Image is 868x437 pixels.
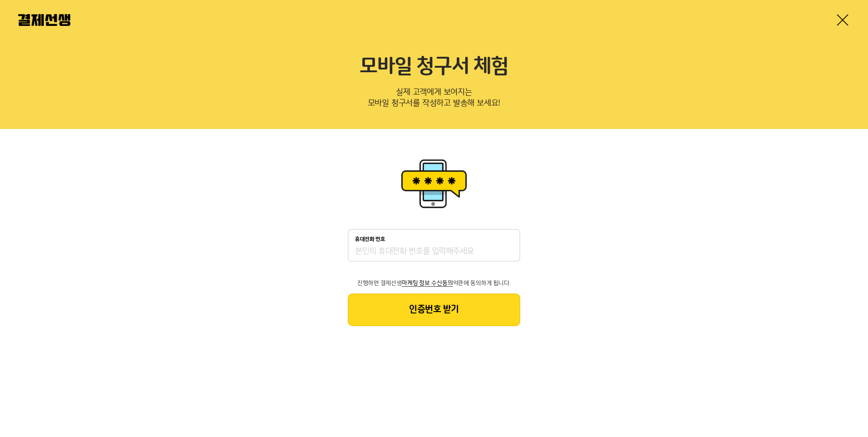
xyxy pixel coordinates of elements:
span: 마케팅 정보 수신동의 [402,280,453,286]
p: 휴대전화 번호 [355,236,385,243]
img: 휴대폰인증 이미지 [398,156,470,211]
input: 휴대전화 번호 [355,246,513,257]
p: 진행하면 결제선생 약관에 동의하게 됩니다. [348,280,520,286]
p: 실제 고객에게 보여지는 모바일 청구서를 작성하고 발송해 보세요! [18,84,850,114]
img: 결제선생 [18,14,70,26]
button: 인증번호 받기 [348,293,520,326]
h2: 모바일 청구서 체험 [18,55,850,79]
